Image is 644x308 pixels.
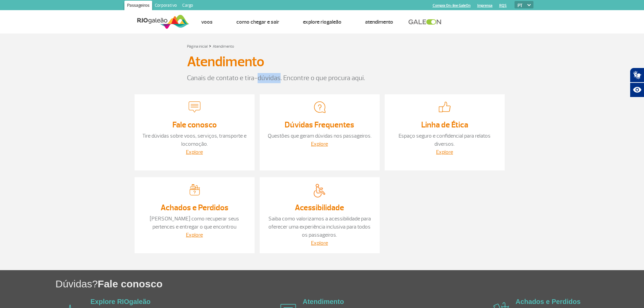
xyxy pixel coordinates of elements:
a: Página inicial [187,44,208,49]
a: Fale conosco [172,120,217,130]
a: Passageiros [124,1,152,11]
a: Explore [186,149,203,156]
h1: Dúvidas? [55,277,644,291]
a: Acessibilidade [295,203,344,213]
a: [PERSON_NAME] como recuperar seus pertences e entregar o que encontrou [150,215,239,230]
span: Fale conosco [98,278,163,289]
a: Atendimento [303,298,344,305]
a: Saiba como valorizamos a acessibilidade para oferecer uma experiência inclusiva para todos os pas... [268,215,371,238]
a: Explore [186,232,203,238]
a: Linha de Ética [421,120,468,130]
a: Espaço seguro e confidencial para relatos diversos. [399,133,491,147]
a: Atendimento [213,44,234,49]
a: RQS [499,3,507,8]
a: Compra On-line GaleOn [433,3,471,8]
a: Explore RIOgaleão [303,19,341,25]
a: Explore RIOgaleão [91,298,151,305]
a: Imprensa [477,3,493,8]
p: Canais de contato e tira-dúvidas. Encontre o que procura aqui. [187,73,457,83]
a: Voos [201,19,213,25]
a: Atendimento [365,19,393,25]
a: Achados e Perdidos [516,298,580,305]
a: Questões que geram dúvidas nos passageiros. [268,133,372,139]
h3: Atendimento [187,53,264,70]
button: Abrir tradutor de língua de sinais. [630,68,644,82]
a: Achados e Perdidos [161,203,229,213]
a: Cargo [180,1,196,11]
a: Tire dúvidas sobre voos, serviços, transporte e locomoção. [142,133,246,147]
a: > [209,42,211,50]
a: Explore [436,149,453,156]
button: Abrir recursos assistivos. [630,82,644,97]
div: Plugin de acessibilidade da Hand Talk. [630,68,644,97]
a: Explore [311,141,328,147]
a: Corporativo [152,1,180,11]
a: Dúvidas Frequentes [285,120,354,130]
a: Explore [311,240,328,246]
a: Como chegar e sair [236,19,279,25]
